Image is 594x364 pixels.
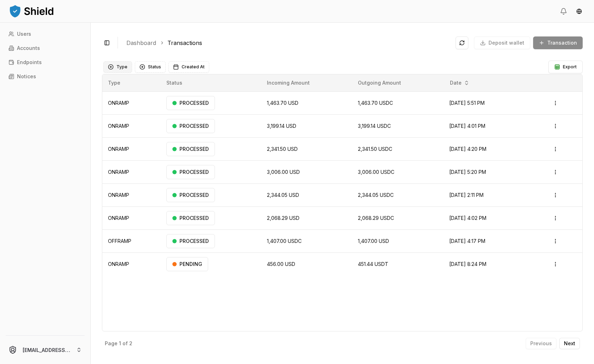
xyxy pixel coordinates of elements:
[182,64,205,70] span: Created At
[166,119,215,133] div: PROCESSED
[564,341,575,346] p: Next
[358,100,393,106] span: 1,463.70 USDC
[102,137,161,160] td: ONRAMP
[358,169,394,175] span: 3,006.00 USDC
[358,215,394,221] span: 2,068.29 USDC
[102,160,161,183] td: ONRAMP
[105,341,118,346] p: Page
[135,61,166,73] button: Status
[6,42,85,54] a: Accounts
[449,146,486,152] span: [DATE] 4:20 PM
[102,206,161,229] td: ONRAMP
[102,229,161,252] td: OFFRAMP
[267,261,295,267] span: 456.00 USD
[102,252,161,275] td: ONRAMP
[449,100,485,106] span: [DATE] 5:51 PM
[103,61,132,73] button: Type
[267,169,300,175] span: 3,006.00 USD
[169,61,209,73] button: Created At
[358,192,394,198] span: 2,344.05 USDC
[267,146,298,152] span: 2,341.50 USD
[166,211,215,225] div: PROCESSED
[358,146,392,152] span: 2,341.50 USDC
[358,261,388,267] span: 451.44 USDT
[102,91,161,114] td: ONRAMP
[6,57,85,68] a: Endpoints
[358,123,391,129] span: 3,199.14 USDC
[161,74,261,91] th: Status
[267,192,299,198] span: 2,344.05 USD
[122,341,128,346] p: of
[358,238,389,244] span: 1,407.00 USD
[8,4,55,18] img: ShieldPay Logo
[126,39,156,47] a: Dashboard
[17,46,40,51] p: Accounts
[102,74,161,91] th: Type
[102,183,161,206] td: ONRAMP
[449,192,484,198] span: [DATE] 2:11 PM
[17,32,31,36] p: Users
[166,142,215,156] div: PROCESSED
[167,39,202,47] a: Transactions
[166,234,215,248] div: PROCESSED
[166,188,215,202] div: PROCESSED
[449,261,486,267] span: [DATE] 8:24 PM
[102,114,161,137] td: ONRAMP
[267,238,302,244] span: 1,407.00 USDC
[6,28,85,40] a: Users
[449,169,486,175] span: [DATE] 5:20 PM
[261,74,352,91] th: Incoming Amount
[3,339,87,361] button: [EMAIL_ADDRESS][PERSON_NAME][DOMAIN_NAME]
[126,39,450,47] nav: breadcrumb
[6,71,85,82] a: Notices
[449,238,485,244] span: [DATE] 4:17 PM
[267,100,298,106] span: 1,463.70 USD
[166,165,215,179] div: PROCESSED
[449,215,486,221] span: [DATE] 4:02 PM
[267,123,296,129] span: 3,199.14 USD
[548,61,583,73] button: Export
[119,341,121,346] p: 1
[352,74,444,91] th: Outgoing Amount
[267,215,299,221] span: 2,068.29 USD
[17,60,42,65] p: Endpoints
[447,77,472,89] button: Date
[166,257,208,271] div: PENDING
[129,341,132,346] p: 2
[23,346,70,354] p: [EMAIL_ADDRESS][PERSON_NAME][DOMAIN_NAME]
[17,74,36,79] p: Notices
[166,96,215,110] div: PROCESSED
[559,338,580,349] button: Next
[449,123,485,129] span: [DATE] 4:01 PM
